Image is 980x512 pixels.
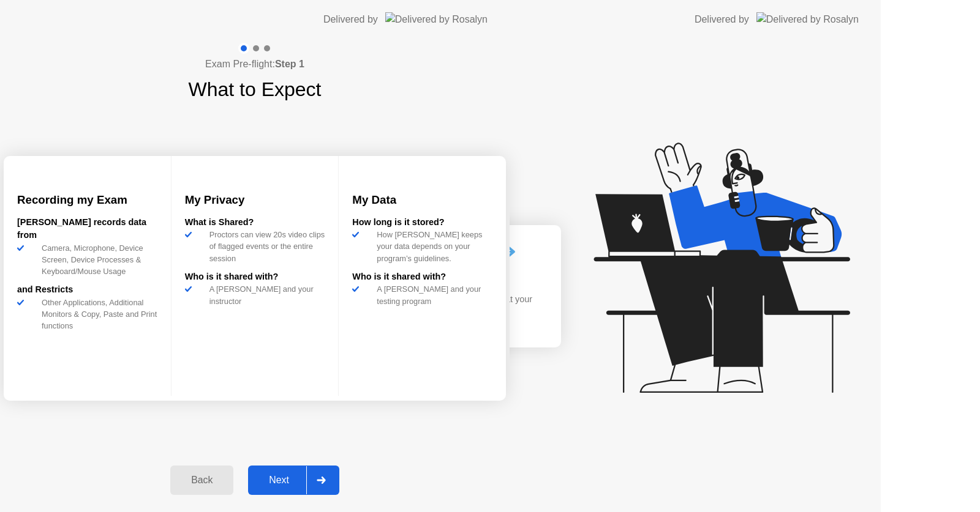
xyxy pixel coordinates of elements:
[17,216,157,242] div: [PERSON_NAME] records data from
[185,191,325,209] h3: My Privacy
[695,12,749,27] div: Delivered by
[352,216,492,229] div: How long is it stored?
[37,297,157,332] div: Other Applications, Additional Monitors & Copy, Paste and Print functions
[174,475,230,486] div: Back
[37,242,157,278] div: Camera, Microphone, Device Screen, Device Processes & Keyboard/Mouse Usage
[756,12,859,26] img: Delivered by Rosalyn
[385,12,488,26] img: Delivered by Rosalyn
[205,57,304,72] h4: Exam Pre-flight:
[185,216,325,229] div: What is Shared?
[17,191,157,209] h3: Recording my Exam
[205,229,325,264] div: Proctors can view 20s video clips of flagged events or the entire session
[352,191,492,209] h3: My Data
[275,59,304,69] b: Step 1
[323,12,378,27] div: Delivered by
[252,475,306,486] div: Next
[205,283,325,306] div: A [PERSON_NAME] and your instructor
[372,229,492,264] div: How [PERSON_NAME] keeps your data depends on your program’s guidelines.
[352,270,492,284] div: Who is it shared with?
[372,283,492,306] div: A [PERSON_NAME] and your testing program
[170,466,233,495] button: Back
[17,283,157,297] div: and Restricts
[185,270,325,284] div: Who is it shared with?
[248,466,339,495] button: Next
[189,75,322,104] h1: What to Expect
